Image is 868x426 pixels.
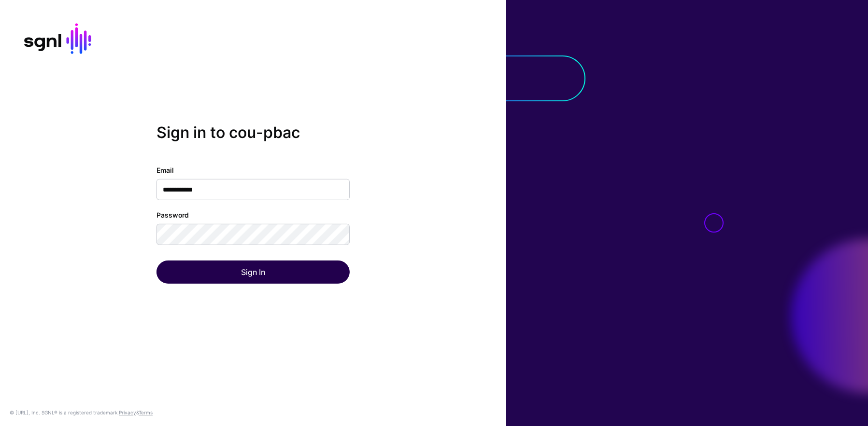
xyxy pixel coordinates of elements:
[157,210,189,220] label: Password
[139,410,153,415] a: Terms
[119,410,136,415] a: Privacy
[10,409,153,416] div: © [URL], Inc. SGNL® is a registered trademark. &
[157,165,174,175] label: Email
[157,123,350,141] h2: Sign in to cou-pbac
[157,261,350,284] button: Sign In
